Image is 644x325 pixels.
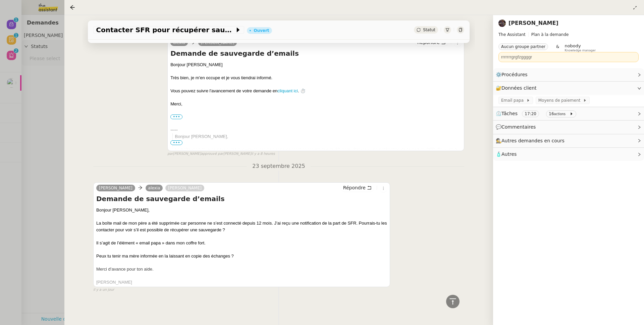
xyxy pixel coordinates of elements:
div: Merci, [170,101,461,107]
div: La boîte mail de mon père a été supprimée car personne ne s’est connecté depuis 12 mois. J’ai reç... [96,220,387,233]
app-user-label: Knowledge manager [565,43,596,52]
nz-tag: 17:20 [522,110,539,117]
button: Répondre [341,184,374,191]
span: 23 septembre 2025 [247,162,311,171]
span: & [556,43,559,52]
span: Autres [501,151,517,157]
label: ••• [170,114,182,119]
span: Email papa [501,97,526,104]
div: New [165,33,185,40]
a: [PERSON_NAME] [198,40,237,46]
div: 🔐Données client [493,82,644,95]
span: The Assistant [498,32,526,37]
div: Merci d’avance pour ton aide. [96,266,387,273]
h4: Demande de sauvegarde d’emails [170,49,461,58]
span: il y a 8 heures [251,151,275,157]
span: par [167,151,173,157]
blockquote: Bonjour [PERSON_NAME], [172,133,461,212]
span: Autres demandes en cours [501,138,565,143]
span: approuvé par [201,151,223,157]
small: [PERSON_NAME] [PERSON_NAME] [167,151,275,157]
div: 🧴Autres [493,148,644,161]
span: il y a un jour [93,287,114,293]
button: Répondre [415,39,448,46]
span: Statut [423,28,435,32]
span: Répondre [417,39,440,46]
div: La boîte mail de mon père a été supprimée car personne ne s’est connecté depuis 12 mois. J’ai reç... [175,146,461,159]
span: Contacter SFR pour récupérer sauvegarde email [96,27,235,33]
div: Vous pouvez suivre l'avancement de votre demande en . ⏱️ [170,88,461,94]
span: Moyens de paiement [538,97,583,104]
div: ----- [170,127,461,133]
div: Très bien, je m'en occupe et je vous tiendrai informé. [170,75,461,81]
span: 🔐 [496,84,539,92]
span: ⏲️ [496,111,579,116]
span: Procédures [501,72,528,77]
div: Bonjour [PERSON_NAME] [170,61,461,68]
span: ••• [170,140,182,145]
div: Bonjour [PERSON_NAME], [96,207,387,285]
div: ⏲️Tâches 17:20 16actions [493,107,644,120]
a: cliquant ici [277,88,298,93]
a: alexia [170,40,188,46]
span: Tâches [501,111,518,116]
span: 💬 [496,124,539,130]
a: [PERSON_NAME] [165,185,204,191]
small: actions [554,112,566,116]
div: Il s’agit de l’élément « email papa » dans mon coffre fort. [96,240,387,246]
span: Commentaires [501,124,536,130]
div: Ouvert [254,29,269,33]
span: Knowledge manager [565,49,596,52]
span: nobody [565,43,581,48]
span: 16 [549,111,554,116]
div: rrrrrrrgrgfzggggr [501,54,636,60]
span: ⚙️ [496,71,531,79]
a: [PERSON_NAME] [508,20,558,26]
a: [PERSON_NAME] [96,185,135,191]
span: Données client [501,85,537,91]
nz-tag: Aucun groupe partner [498,43,548,50]
span: 🕵️ [496,138,568,143]
a: alexia [146,185,163,191]
h4: Demande de sauvegarde d’emails [96,194,387,203]
div: [PERSON_NAME] [96,279,387,286]
div: 🕵️Autres demandes en cours [493,134,644,147]
div: Peux tu tenir ma mère informée en la laissant en copie des échanges ? [96,253,387,260]
span: 🧴 [496,151,517,157]
span: Répondre [343,184,366,191]
div: 💬Commentaires [493,121,644,134]
img: 2af2e8ed-4e7a-4339-b054-92d163d57814 [498,19,506,27]
div: ⚙️Procédures [493,68,644,81]
span: Plan à la demande [531,32,569,37]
